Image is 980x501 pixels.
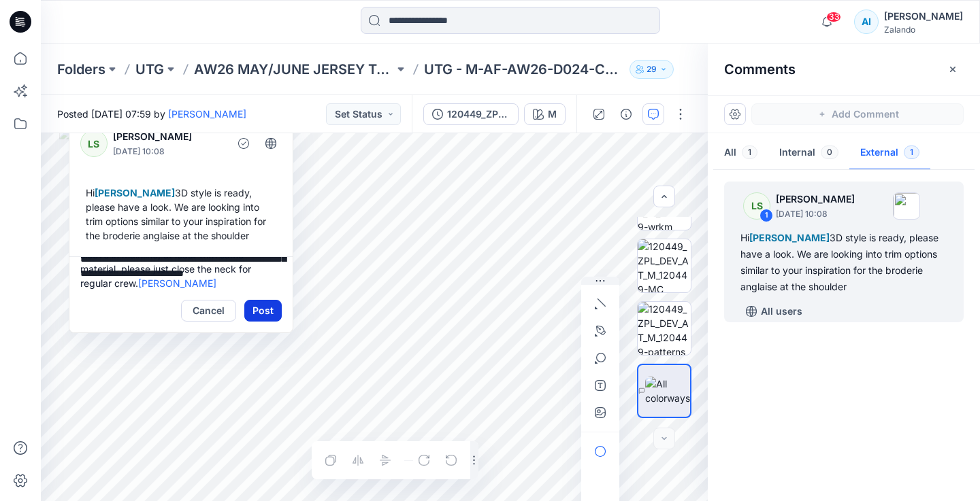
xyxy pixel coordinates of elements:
button: All users [740,300,808,322]
button: All [713,136,768,171]
div: LS [743,192,770,220]
p: [DATE] 10:08 [776,207,855,221]
button: Details [615,103,637,125]
a: Folders [57,60,105,79]
img: 120449_ZPL_DEV_AT_M_120449-MC [638,239,691,292]
span: 33 [826,12,841,22]
div: 1 [759,209,773,222]
div: LS [80,130,108,157]
div: [PERSON_NAME] [884,8,963,24]
button: Internal [768,136,849,171]
span: [PERSON_NAME] [749,232,830,243]
a: UTG [135,60,164,79]
span: Posted [DATE] 07:59 by [57,107,246,121]
div: Hi 3D style is ready, please have a look. We are looking into trim options similar to your inspir... [80,180,282,248]
p: UTG - M-AF-AW26-D024-CK / 120449 [424,60,624,79]
button: 120449_ZPL_DEV [423,103,519,125]
a: AW26 MAY/JUNE JERSEY TOPS [194,60,394,79]
button: External [849,136,930,171]
p: All users [761,303,802,319]
p: [DATE] 10:08 [113,145,224,158]
div: Hi 3D style is ready, please have a look. We are looking into trim options similar to your inspir... [740,230,947,295]
p: [PERSON_NAME] [776,191,855,207]
p: 29 [647,62,657,77]
button: Cancel [181,300,236,322]
img: 120449_ZPL_DEV_AT_M_120449-patterns [638,302,691,355]
button: 29 [630,60,674,79]
button: Post [244,300,282,322]
span: [PERSON_NAME] [95,187,175,198]
button: M [524,103,566,125]
span: 1 [904,145,919,159]
h2: Comments [724,61,796,77]
img: All colorways [645,377,690,405]
div: AI [854,10,879,34]
button: Add Comment [751,103,964,125]
p: [PERSON_NAME] [113,128,224,145]
div: 120449_ZPL_DEV [447,107,510,122]
span: 0 [821,145,838,159]
div: Zalando [884,24,963,35]
span: 1 [742,145,757,159]
div: M [548,107,557,122]
a: [PERSON_NAME] [168,108,246,120]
